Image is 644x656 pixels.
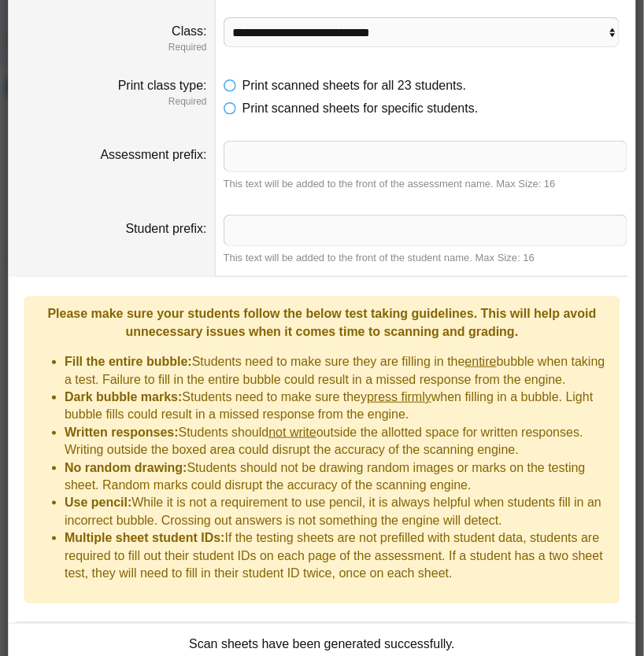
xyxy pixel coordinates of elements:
div: This text will be added to the front of the student name. Max Size: 16 [224,251,627,265]
b: Please make sure your students follow the below test taking guidelines. This will help avoid unne... [47,307,596,337]
span: Print scanned sheets for specific students. [242,101,479,115]
li: Students need to make sure they when filling in a bubble. Light bubble fills could result in a mi... [65,389,611,424]
label: Student prefix [125,222,206,235]
b: Fill the entire bubble: [65,355,192,368]
b: Use pencil: [65,496,131,509]
dfn: Required [17,41,207,54]
span: Print scanned sheets for all 23 students. [242,79,467,92]
u: press firmly [367,390,431,404]
li: If the testing sheets are not prefilled with student data, students are required to fill out thei... [65,529,611,582]
label: Class [172,24,206,38]
label: Print class type [118,79,207,92]
li: Students should not be drawing random images or marks on the testing sheet. Random marks could di... [65,459,611,495]
dfn: Required [17,95,207,109]
li: Students need to make sure they are filling in the bubble when taking a test. Failure to fill in ... [65,353,611,389]
b: Dark bubble marks: [65,390,182,404]
li: While it is not a requirement to use pencil, it is always helpful when students fill in an incorr... [65,494,611,529]
b: Written responses: [65,426,179,439]
u: entire [465,355,497,368]
li: Students should outside the allotted space for written responses. Writing outside the boxed area ... [65,424,611,459]
div: This text will be added to the front of the assessment name. Max Size: 16 [224,177,627,191]
b: No random drawing: [65,461,187,474]
label: Assessment prefix [101,148,207,161]
u: not write [268,426,316,439]
b: Multiple sheet student IDs: [65,531,225,544]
